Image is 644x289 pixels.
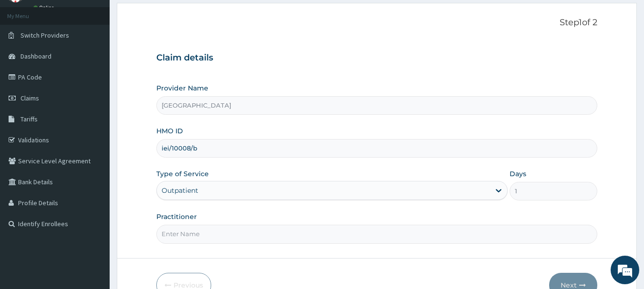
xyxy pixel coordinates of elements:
[20,115,38,123] span: Tariffs
[510,169,526,179] label: Days
[33,4,56,11] a: Online
[156,18,598,28] p: Step 1 of 2
[156,225,598,243] input: Enter Name
[156,139,598,158] input: Enter HMO ID
[156,212,197,221] label: Practitioner
[156,126,183,136] label: HMO ID
[156,83,208,93] label: Provider Name
[20,31,69,40] span: Switch Providers
[156,169,209,179] label: Type of Service
[156,53,598,63] h3: Claim details
[162,186,198,195] div: Outpatient
[20,52,51,60] span: Dashboard
[20,94,39,102] span: Claims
